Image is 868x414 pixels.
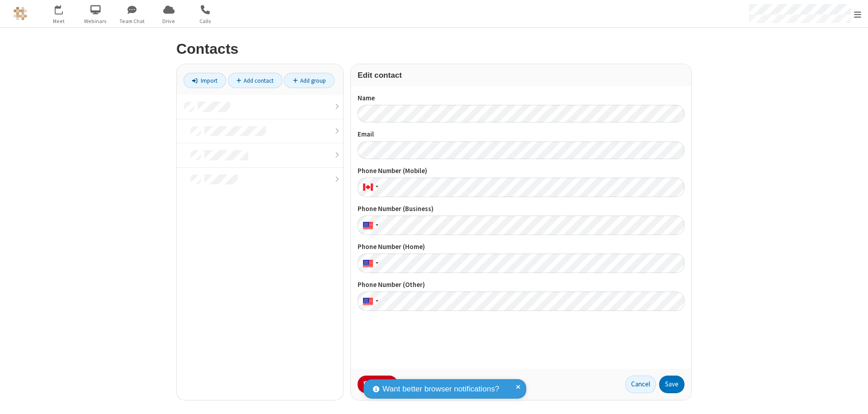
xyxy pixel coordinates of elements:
span: Team Chat [115,17,149,25]
button: Delete [358,376,398,394]
span: Drive [152,17,186,25]
label: Phone Number (Mobile) [358,166,684,176]
img: QA Selenium DO NOT DELETE OR CHANGE [14,7,27,20]
label: Phone Number (Home) [358,242,684,252]
span: Meet [42,17,76,25]
a: Add contact [228,73,283,88]
label: Phone Number (Business) [358,204,684,214]
button: Save [659,376,684,394]
div: United States: + 1 [358,216,381,235]
span: Webinars [79,17,113,25]
button: Cancel [625,376,656,394]
label: Email [358,129,684,140]
h3: Edit contact [358,71,684,80]
label: Name [358,93,684,103]
div: United States: + 1 [358,254,381,273]
div: 9 [61,5,67,12]
label: Phone Number (Other) [358,280,684,290]
div: United States: + 1 [358,292,381,311]
span: Want better browser notifications? [382,383,499,395]
h2: Contacts [176,41,692,57]
span: Calls [189,17,222,25]
div: Canada: + 1 [358,178,381,197]
a: Add group [284,73,335,88]
a: Import [184,73,226,88]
